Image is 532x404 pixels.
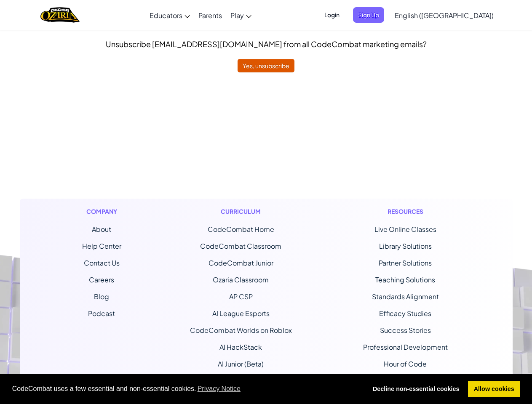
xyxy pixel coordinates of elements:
[363,343,448,351] a: Professional Development
[353,7,384,23] button: Sign Up
[319,7,345,23] button: Login
[150,11,182,20] span: Educators
[94,292,109,301] a: Blog
[82,207,121,216] h1: Company
[194,4,226,27] a: Parents
[213,275,269,284] a: Ozaria Classroom
[88,309,115,318] a: Podcast
[379,309,431,318] a: Efficacy Studies
[379,242,432,250] a: Library Solutions
[219,343,262,351] a: AI HackStack
[40,6,80,24] img: Home
[395,11,494,20] span: English ([GEOGRAPHIC_DATA])
[361,207,450,216] h1: Resources
[374,225,436,234] a: Live Online Classes
[390,4,498,27] a: English ([GEOGRAPHIC_DATA])
[40,6,80,24] a: Ozaria by CodeCombat logo
[208,225,274,234] span: CodeCombat Home
[190,326,292,335] a: CodeCombat Worlds on Roblox
[209,258,273,267] a: CodeCombat Junior
[89,275,114,284] a: Careers
[82,242,121,250] a: Help Center
[200,242,281,250] a: CodeCombat Classroom
[384,359,427,368] a: Hour of Code
[229,292,253,301] a: AP CSP
[12,383,361,395] span: CodeCombat uses a few essential and non-essential cookies.
[218,359,264,368] a: AI Junior (Beta)
[375,275,435,284] a: Teaching Solutions
[190,207,292,216] h1: Curriculum
[84,258,120,267] span: Contact Us
[226,4,256,27] a: Play
[367,381,465,398] a: deny cookies
[230,11,244,20] span: Play
[380,326,431,335] a: Success Stories
[372,292,439,301] a: Standards Alignment
[379,258,432,267] a: Partner Solutions
[468,381,520,398] a: allow cookies
[212,309,270,318] a: AI League Esports
[145,4,194,27] a: Educators
[196,383,242,395] a: learn more about cookies
[92,225,111,234] a: About
[238,59,294,72] button: Yes, unsubscribe
[106,39,427,49] span: Unsubscribe [EMAIL_ADDRESS][DOMAIN_NAME] from all CodeCombat marketing emails?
